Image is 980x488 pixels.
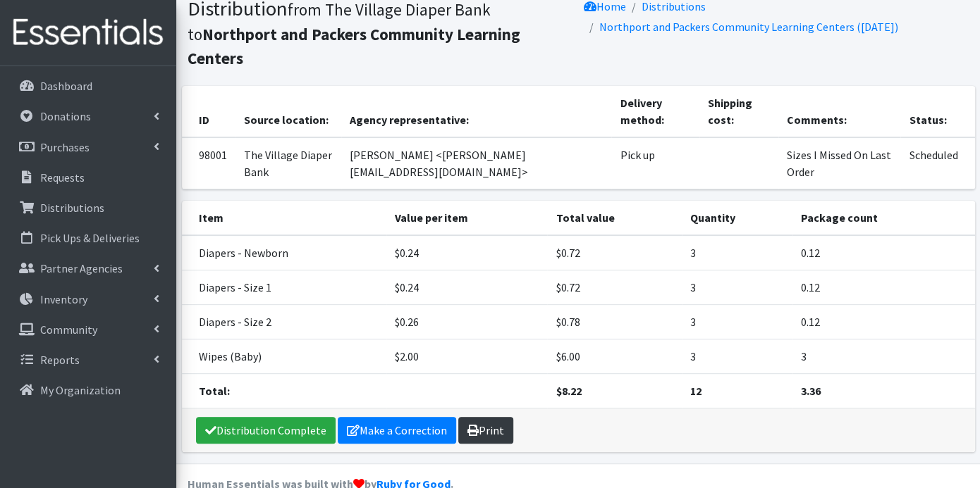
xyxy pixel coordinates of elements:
a: Dashboard [6,72,171,100]
a: Distributions [6,194,171,222]
a: Inventory [6,285,171,313]
a: Pick Ups & Deliveries [6,224,171,252]
td: $6.00 [547,339,682,373]
td: $2.00 [386,339,547,373]
th: Quantity [682,201,792,235]
td: 3 [792,339,975,373]
td: $0.72 [547,235,682,270]
a: Northport and Packers Community Learning Centers ([DATE]) [599,20,898,34]
th: Total value [547,201,682,235]
th: Agency representative: [341,86,612,137]
td: $0.78 [547,304,682,339]
a: Requests [6,163,171,192]
td: $0.24 [386,270,547,304]
b: Northport and Packers Community Learning Centers [188,24,520,69]
td: 0.12 [792,235,975,270]
td: The Village Diaper Bank [235,137,341,189]
p: Requests [40,170,85,184]
a: Community [6,315,171,344]
img: HumanEssentials [6,9,171,56]
th: Item [182,201,387,235]
a: My Organization [6,376,171,404]
td: Diapers - Size 2 [182,304,387,339]
p: Dashboard [40,79,92,93]
td: Sizes I Missed On Last Order [778,137,901,189]
td: Diapers - Size 1 [182,270,387,304]
td: $0.72 [547,270,682,304]
th: Shipping cost: [699,86,778,137]
p: Community [40,323,97,337]
a: Make a Correction [338,417,456,444]
td: 3 [682,270,792,304]
a: Reports [6,346,171,374]
a: Print [458,417,513,444]
p: My Organization [40,383,121,397]
td: 3 [682,304,792,339]
th: Comments: [778,86,901,137]
p: Purchases [40,140,90,154]
td: 3 [682,235,792,270]
th: Status: [900,86,974,137]
th: Package count [792,201,975,235]
p: Donations [40,109,91,123]
p: Distributions [40,201,104,215]
th: ID [182,86,235,137]
strong: Total: [199,384,230,398]
td: 3 [682,339,792,373]
td: Diapers - Newborn [182,235,387,270]
td: Pick up [611,137,699,189]
td: 0.12 [792,270,975,304]
td: $0.24 [386,235,547,270]
th: Source location: [235,86,341,137]
td: [PERSON_NAME] <[PERSON_NAME][EMAIL_ADDRESS][DOMAIN_NAME]> [341,137,612,189]
th: Delivery method: [611,86,699,137]
td: Wipes (Baby) [182,339,387,373]
a: Purchases [6,133,171,161]
p: Reports [40,353,80,367]
strong: 3.36 [801,384,821,398]
p: Inventory [40,292,87,306]
strong: $8.22 [556,384,581,398]
p: Pick Ups & Deliveries [40,231,140,245]
th: Value per item [386,201,547,235]
a: Donations [6,102,171,130]
td: Scheduled [900,137,974,189]
a: Distribution Complete [196,417,336,444]
td: $0.26 [386,304,547,339]
td: 0.12 [792,304,975,339]
a: Partner Agencies [6,254,171,282]
strong: 12 [690,384,702,398]
td: 98001 [182,137,235,189]
p: Partner Agencies [40,261,123,275]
